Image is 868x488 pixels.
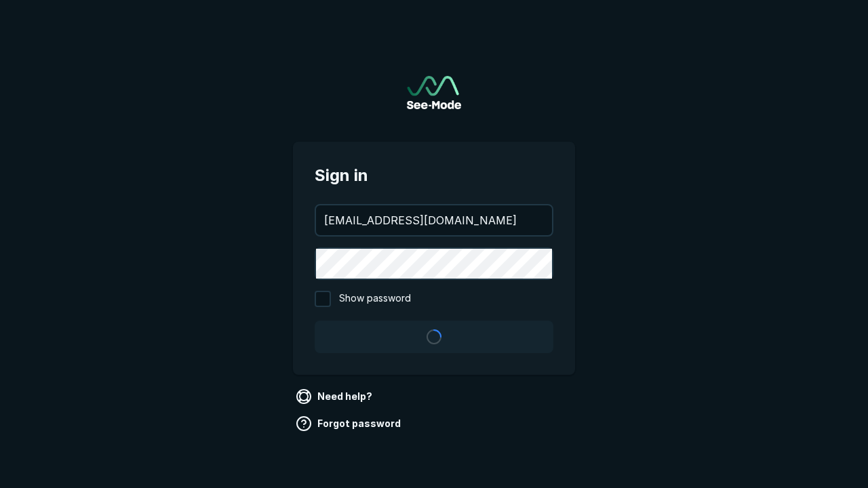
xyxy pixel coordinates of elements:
span: Show password [339,291,411,307]
img: See-Mode Logo [407,76,461,109]
span: Sign in [315,163,553,188]
a: Go to sign in [407,76,461,109]
a: Forgot password [293,413,406,434]
input: your@email.com [316,205,552,235]
a: Need help? [293,386,378,407]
